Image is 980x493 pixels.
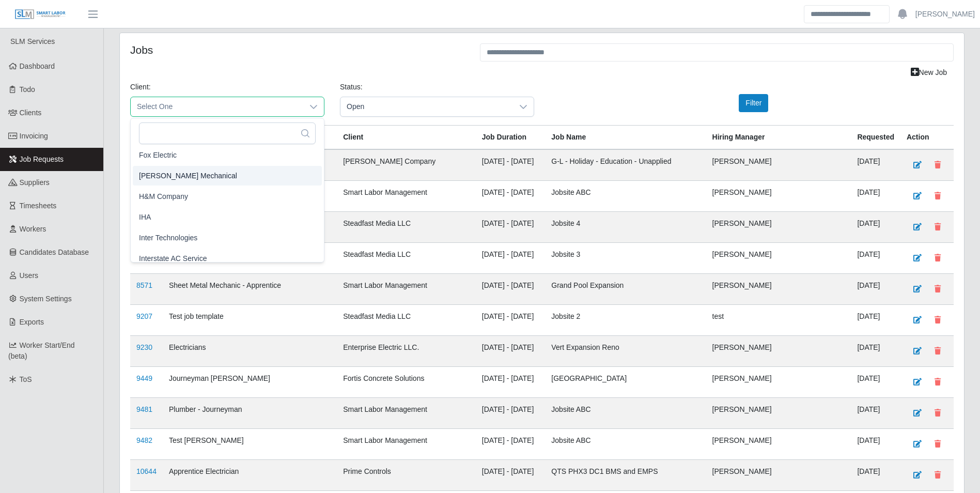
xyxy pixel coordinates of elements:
[706,305,851,336] td: test
[706,429,851,460] td: [PERSON_NAME]
[545,336,706,367] td: Vert Expansion Reno
[139,212,151,223] span: IHA
[851,367,900,398] td: [DATE]
[136,281,152,289] a: 8571
[900,126,954,150] th: Action
[163,429,337,460] td: Test [PERSON_NAME]
[706,398,851,429] td: [PERSON_NAME]
[545,149,706,181] td: G-L - Holiday - Education - Unapplied
[851,212,900,243] td: [DATE]
[851,398,900,429] td: [DATE]
[20,271,39,280] span: Users
[337,460,476,491] td: Prime Controls
[851,243,900,274] td: [DATE]
[851,305,900,336] td: [DATE]
[20,248,89,256] span: Candidates Database
[133,228,322,248] li: Inter Technologies
[851,274,900,305] td: [DATE]
[20,202,57,210] span: Timesheets
[163,460,337,491] td: Apprentice Electrician
[476,274,546,305] td: [DATE] - [DATE]
[337,274,476,305] td: Smart Labor Management
[133,207,322,227] li: IHA
[545,126,706,150] th: Job Name
[476,126,546,150] th: Job Duration
[337,398,476,429] td: Smart Labor Management
[163,305,337,336] td: Test job template
[337,181,476,212] td: Smart Labor Management
[337,149,476,181] td: [PERSON_NAME] Company
[340,82,363,93] label: Status:
[706,181,851,212] td: [PERSON_NAME]
[136,374,152,382] a: 9449
[337,126,476,150] th: Client
[706,149,851,181] td: [PERSON_NAME]
[337,336,476,367] td: Enterprise Electric LLC.
[545,429,706,460] td: Jobsite ABC
[545,367,706,398] td: [GEOGRAPHIC_DATA]
[545,212,706,243] td: Jobsite 4
[706,126,851,150] th: Hiring Manager
[851,149,900,181] td: [DATE]
[139,191,188,202] span: H&M Company
[139,150,177,161] span: Fox Electric
[476,243,546,274] td: [DATE] - [DATE]
[476,429,546,460] td: [DATE] - [DATE]
[851,126,900,150] th: Requested
[337,243,476,274] td: Steadfast Media LLC
[139,253,207,264] span: Interstate AC Service
[20,295,72,303] span: System Settings
[20,318,44,326] span: Exports
[20,62,55,70] span: Dashboard
[337,305,476,336] td: Steadfast Media LLC
[139,171,237,181] span: [PERSON_NAME] Mechanical
[163,398,337,429] td: Plumber - Journeyman
[133,145,322,165] li: Fox Electric
[337,429,476,460] td: Smart Labor Management
[163,367,337,398] td: Journeyman [PERSON_NAME]
[14,9,66,20] img: SLM Logo
[851,181,900,212] td: [DATE]
[136,467,157,475] a: 10644
[706,212,851,243] td: [PERSON_NAME]
[739,94,768,112] button: Filter
[20,375,32,383] span: ToS
[915,9,975,20] a: [PERSON_NAME]
[20,85,35,94] span: Todo
[8,341,75,360] span: Worker Start/End (beta)
[20,178,50,187] span: Suppliers
[545,181,706,212] td: Jobsite ABC
[133,249,322,268] li: Interstate AC Service
[133,187,322,206] li: H&M Company
[130,43,464,56] h4: Jobs
[20,225,46,233] span: Workers
[20,132,48,140] span: Invoicing
[706,367,851,398] td: [PERSON_NAME]
[851,429,900,460] td: [DATE]
[337,212,476,243] td: Steadfast Media LLC
[476,212,546,243] td: [DATE] - [DATE]
[20,109,42,117] span: Clients
[340,97,513,116] span: Open
[804,5,890,23] input: Search
[476,181,546,212] td: [DATE] - [DATE]
[130,82,151,93] label: Client:
[545,460,706,491] td: QTS PHX3 DC1 BMS and EMPS
[904,64,954,82] a: New Job
[476,460,546,491] td: [DATE] - [DATE]
[851,460,900,491] td: [DATE]
[476,305,546,336] td: [DATE] - [DATE]
[20,155,64,163] span: Job Requests
[337,367,476,398] td: Fortis Concrete Solutions
[706,243,851,274] td: [PERSON_NAME]
[476,149,546,181] td: [DATE] - [DATE]
[133,166,322,186] li: George Wayne Mechanical
[163,336,337,367] td: Electricians
[545,398,706,429] td: Jobsite ABC
[131,97,303,116] span: Select One
[139,233,197,243] span: Inter Technologies
[476,398,546,429] td: [DATE] - [DATE]
[476,336,546,367] td: [DATE] - [DATE]
[545,243,706,274] td: Jobsite 3
[706,460,851,491] td: [PERSON_NAME]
